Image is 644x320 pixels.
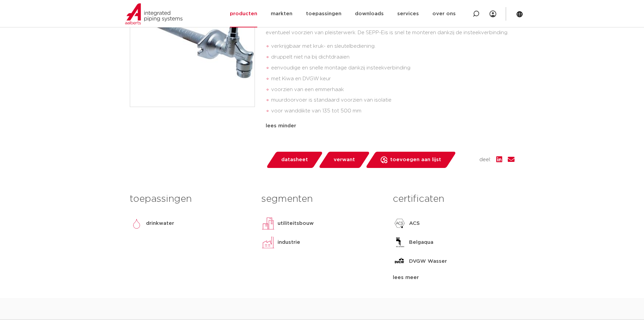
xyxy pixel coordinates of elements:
div: lees meer [393,274,514,282]
img: drinkwater [130,217,143,230]
a: datasheet [266,152,323,168]
div: lees minder [266,122,515,130]
h3: segmenten [261,192,383,206]
img: industrie [261,236,275,249]
p: drinkwater [146,219,174,228]
span: datasheet [281,154,308,165]
li: eenvoudige en snelle montage dankzij insteekverbinding [271,63,515,73]
li: druppelt niet na bij dichtdraaien [271,52,515,63]
span: deel: [479,156,491,164]
span: verwant [334,154,355,165]
li: voor wanddikte van 135 tot 500 mm [271,106,515,116]
a: verwant [318,152,370,168]
img: ACS [393,217,406,230]
p: industrie [278,238,300,247]
li: muurdoorvoer is standaard voorzien van isolatie [271,95,515,106]
p: DVGW Wasser [409,257,447,265]
img: utiliteitsbouw [261,217,275,230]
p: ACS [409,219,420,228]
h3: toepassingen [130,192,251,206]
p: Belgaqua [409,238,433,247]
li: verkrijgbaar met kruk- en sleutelbediening. [271,41,515,52]
li: voorzien van een emmerhaak [271,84,515,95]
p: utiliteitsbouw [278,219,314,228]
h3: certificaten [393,192,514,206]
span: toevoegen aan lijst [390,154,441,165]
img: Belgaqua [393,236,406,249]
li: met Kiwa en DVGW keur [271,73,515,84]
img: DVGW Wasser [393,255,406,268]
